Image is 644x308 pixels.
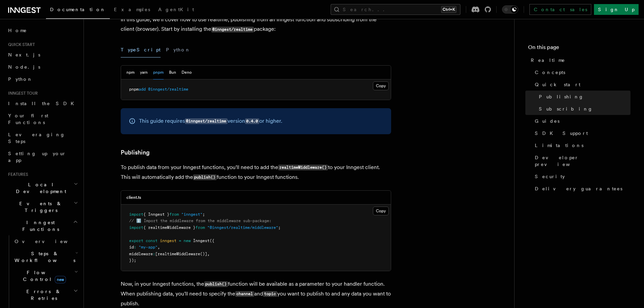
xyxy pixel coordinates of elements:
button: Copy [373,207,389,215]
button: Errors & Retries [12,285,79,304]
span: const [146,238,158,243]
code: publish() [193,174,217,180]
span: Flow Control [12,269,74,283]
span: export [129,238,143,243]
span: ({ [210,238,214,243]
button: Steps & Workflows [12,247,79,266]
button: TypeScript [121,42,161,57]
p: To publish data from your Inngest functions, you'll need to add the to your Inngest client. This ... [121,163,391,182]
span: Inngest Functions [5,219,73,233]
span: AgentKit [158,7,194,12]
code: channel [235,291,254,297]
span: new [55,276,66,283]
code: realtimeMiddleware() [278,165,328,170]
a: Examples [110,2,154,18]
span: new [184,238,191,243]
p: In this guide, we'll cover how to use realtime, publishing from an Inngest function and subscribi... [121,15,391,34]
span: Documentation [50,7,106,12]
span: Install the SDK [8,101,78,106]
span: : [134,245,136,250]
code: publish() [204,281,228,287]
button: Copy [373,81,389,90]
a: Guides [532,115,630,127]
span: @inngest/realtime [148,87,188,92]
a: Realtime [528,54,630,66]
span: Local Development [5,181,74,195]
span: = [179,238,181,243]
span: Setting up your app [8,151,66,163]
span: [ [155,252,158,256]
a: Overview [12,235,79,247]
span: ()] [200,252,207,256]
code: topic [263,291,277,297]
a: Limitations [532,139,630,151]
span: Concepts [535,69,565,76]
span: Node.js [8,64,40,70]
span: Features [5,172,28,177]
a: Home [5,24,79,37]
kbd: Ctrl+K [441,6,456,13]
span: Delivery guarantees [535,185,622,192]
span: ; [202,212,205,217]
a: Subscribing [536,103,630,115]
span: Realtime [531,57,565,64]
a: SDK Support [532,127,630,139]
span: Inngest [193,238,210,243]
a: Next.js [5,49,79,61]
span: { Inngest } [143,212,169,217]
button: Deno [182,66,192,79]
span: Next.js [8,52,40,57]
code: @inngest/realtime [185,118,228,124]
button: Local Development [5,179,79,197]
span: inngest [160,238,176,243]
code: @inngest/realtime [211,27,254,32]
span: Your first Functions [8,113,48,125]
a: Publishing [121,148,150,157]
a: Concepts [532,66,630,78]
button: Events & Triggers [5,197,79,216]
span: Quick start [535,81,580,88]
span: middleware [129,252,153,256]
span: Events & Triggers [5,200,74,214]
span: from [195,225,205,230]
button: Toggle dark mode [502,5,518,14]
h4: On this page [528,43,630,54]
code: 0.4.0 [245,118,259,124]
a: Documentation [46,2,110,19]
a: Node.js [5,61,79,73]
span: }); [129,258,136,263]
button: npm [126,66,135,79]
span: Publishing [539,93,584,100]
span: Leveraging Steps [8,132,65,144]
a: Security [532,170,630,183]
span: import [129,225,143,230]
span: Limitations [535,142,583,149]
span: { realtimeMiddleware } [143,225,195,230]
a: Python [5,73,79,85]
span: from [169,212,179,217]
span: Subscribing [539,105,593,112]
span: Quick start [5,42,35,47]
button: Search...Ctrl+K [331,4,460,15]
span: pnpm [129,87,139,92]
a: Leveraging Steps [5,128,79,147]
span: "@inngest/realtime/middleware" [207,225,278,230]
a: Quick start [532,78,630,91]
span: "inngest" [181,212,202,217]
span: Examples [114,7,150,12]
span: , [207,252,210,256]
span: Steps & Workflows [12,250,75,264]
button: Bun [169,66,176,79]
span: "my-app" [139,245,158,250]
span: Python [8,76,33,82]
a: AgentKit [154,2,198,18]
a: Publishing [536,91,630,103]
button: Inngest Functions [5,216,79,235]
button: Flow Controlnew [12,266,79,285]
span: ; [278,225,281,230]
button: yarn [140,66,148,79]
a: Contact sales [529,4,591,15]
span: add [139,87,146,92]
span: : [153,252,155,256]
span: import [129,212,143,217]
